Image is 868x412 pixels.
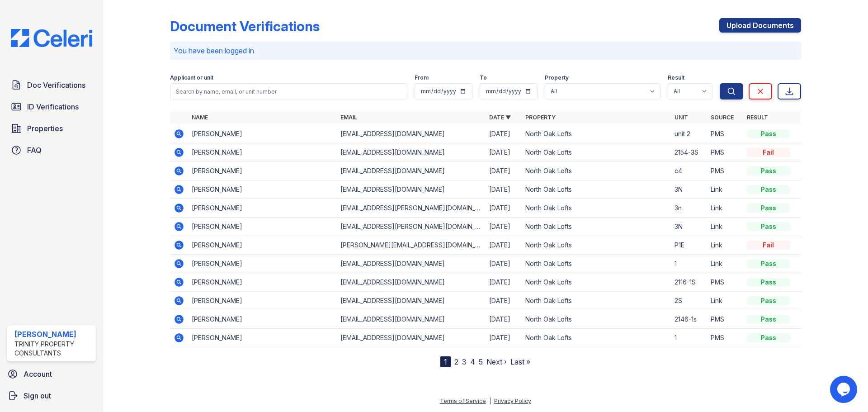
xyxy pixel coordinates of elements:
[188,180,337,199] td: [PERSON_NAME]
[671,255,707,273] td: 1
[671,236,707,255] td: P1E
[522,125,670,143] td: North Oak Lofts
[480,74,487,81] label: To
[522,236,670,255] td: North Oak Lofts
[486,273,522,292] td: [DATE]
[489,114,511,121] a: Date ▼
[671,143,707,162] td: 2154-3S
[4,387,99,405] a: Sign out
[522,143,670,162] td: North Oak Lofts
[27,101,79,112] span: ID Verifications
[522,329,670,347] td: North Oak Lofts
[671,162,707,180] td: c4
[707,236,743,255] td: Link
[486,357,507,366] a: Next ›
[337,218,486,236] td: [EMAIL_ADDRESS][PERSON_NAME][DOMAIN_NAME]
[462,357,467,366] a: 3
[7,119,96,137] a: Properties
[27,80,85,90] span: Doc Verifications
[486,329,522,347] td: [DATE]
[192,114,208,121] a: Name
[174,45,797,56] p: You have been logged in
[486,180,522,199] td: [DATE]
[470,357,475,366] a: 4
[522,180,670,199] td: North Oak Lofts
[747,333,790,342] div: Pass
[707,218,743,236] td: Link
[14,329,92,340] div: [PERSON_NAME]
[454,357,458,366] a: 2
[337,236,486,255] td: [PERSON_NAME][EMAIL_ADDRESS][DOMAIN_NAME]
[525,114,556,121] a: Property
[747,114,768,121] a: Result
[545,74,569,81] label: Property
[486,255,522,273] td: [DATE]
[707,199,743,218] td: Link
[671,292,707,310] td: 2S
[671,125,707,143] td: unit 2
[671,180,707,199] td: 3N
[747,278,790,287] div: Pass
[479,357,483,366] a: 5
[486,125,522,143] td: [DATE]
[747,222,790,231] div: Pass
[337,255,486,273] td: [EMAIL_ADDRESS][DOMAIN_NAME]
[522,199,670,218] td: North Oak Lofts
[522,292,670,310] td: North Oak Lofts
[747,259,790,268] div: Pass
[415,74,429,81] label: From
[170,83,407,99] input: Search by name, email, or unit number
[340,114,357,121] a: Email
[170,74,213,81] label: Applicant or unit
[489,398,491,404] div: |
[522,255,670,273] td: North Oak Lofts
[440,356,451,367] div: 1
[337,125,486,143] td: [EMAIL_ADDRESS][DOMAIN_NAME]
[747,241,790,250] div: Fail
[522,218,670,236] td: North Oak Lofts
[337,273,486,292] td: [EMAIL_ADDRESS][DOMAIN_NAME]
[188,143,337,162] td: [PERSON_NAME]
[494,398,531,404] a: Privacy Policy
[707,125,743,143] td: PMS
[747,296,790,305] div: Pass
[830,376,859,403] iframe: chat widget
[188,199,337,218] td: [PERSON_NAME]
[707,310,743,329] td: PMS
[707,292,743,310] td: Link
[747,166,790,175] div: Pass
[486,236,522,255] td: [DATE]
[337,329,486,347] td: [EMAIL_ADDRESS][DOMAIN_NAME]
[4,29,99,47] img: CE_Logo_Blue-a8612792a0a2168367f1c8372b55b34899dd931a85d93a1a3d3e32e68fde9ad4.png
[707,143,743,162] td: PMS
[486,218,522,236] td: [DATE]
[486,199,522,218] td: [DATE]
[707,273,743,292] td: PMS
[707,255,743,273] td: Link
[707,180,743,199] td: Link
[747,185,790,194] div: Pass
[719,18,801,33] a: Upload Documents
[711,114,734,121] a: Source
[188,273,337,292] td: [PERSON_NAME]
[7,76,96,94] a: Doc Verifications
[522,273,670,292] td: North Oak Lofts
[486,162,522,180] td: [DATE]
[188,310,337,329] td: [PERSON_NAME]
[188,236,337,255] td: [PERSON_NAME]
[188,125,337,143] td: [PERSON_NAME]
[486,292,522,310] td: [DATE]
[747,148,790,157] div: Fail
[486,310,522,329] td: [DATE]
[671,199,707,218] td: 3n
[188,162,337,180] td: [PERSON_NAME]
[7,98,96,116] a: ID Verifications
[188,292,337,310] td: [PERSON_NAME]
[671,218,707,236] td: 3N
[747,204,790,213] div: Pass
[170,18,320,34] div: Document Verifications
[747,315,790,324] div: Pass
[671,329,707,347] td: 1
[707,162,743,180] td: PMS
